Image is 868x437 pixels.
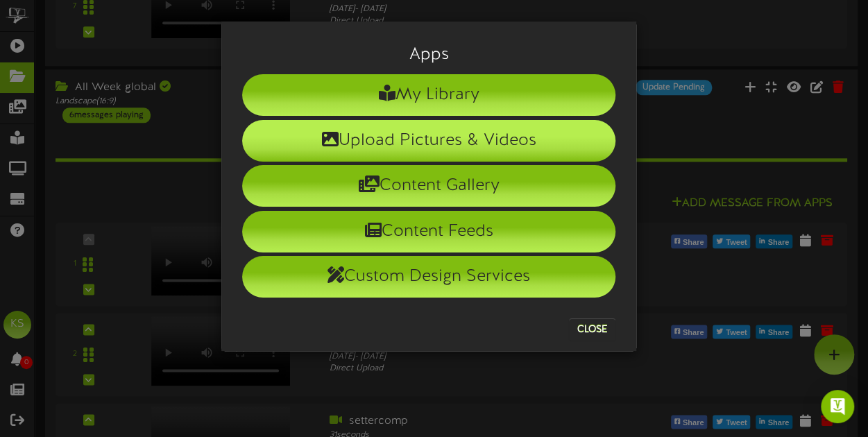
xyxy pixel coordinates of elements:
[242,256,615,298] li: Custom Design Services
[242,74,615,116] li: My Library
[242,165,615,207] li: Content Gallery
[821,390,854,423] div: Open Intercom Messenger
[242,120,615,162] li: Upload Pictures & Videos
[242,46,615,64] h3: Apps
[569,318,615,341] button: Close
[242,211,615,252] li: Content Feeds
